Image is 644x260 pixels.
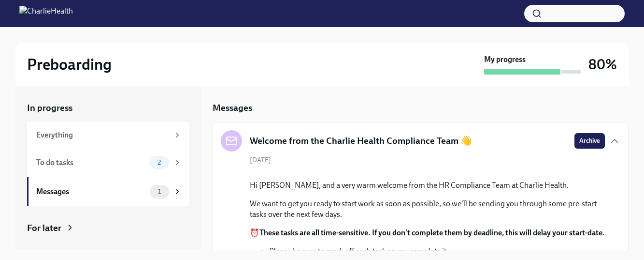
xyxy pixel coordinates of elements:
[36,130,169,140] div: Everything
[36,157,146,168] div: To do tasks
[250,135,472,147] h5: Welcome from the Charlie Health Compliance Team 👋
[27,177,189,206] a: Messages1
[588,56,617,73] h3: 80%
[27,222,61,234] div: For later
[213,102,252,114] h5: Messages
[250,228,605,238] p: ⏰
[152,159,167,166] span: 2
[27,102,189,114] a: In progress
[19,6,73,21] img: CharlieHealth
[27,148,189,177] a: To do tasks2
[484,54,526,65] strong: My progress
[27,122,189,148] a: Everything
[36,186,146,197] div: Messages
[579,136,600,146] span: Archive
[259,228,605,237] strong: These tasks are all time-sensitive. If you don't complete them by deadline, this will delay your ...
[574,133,605,149] button: Archive
[269,246,605,257] li: Please be sure to mark off each task as you complete it.
[250,199,605,220] p: We want to get you ready to start work as soon as possible, so we'll be sending you through some ...
[27,222,189,234] a: For later
[250,155,271,165] span: [DATE]
[250,180,605,191] p: Hi [PERSON_NAME], and a very warm welcome from the HR Compliance Team at Charlie Health.
[27,55,112,74] h2: Preboarding
[152,188,167,195] span: 1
